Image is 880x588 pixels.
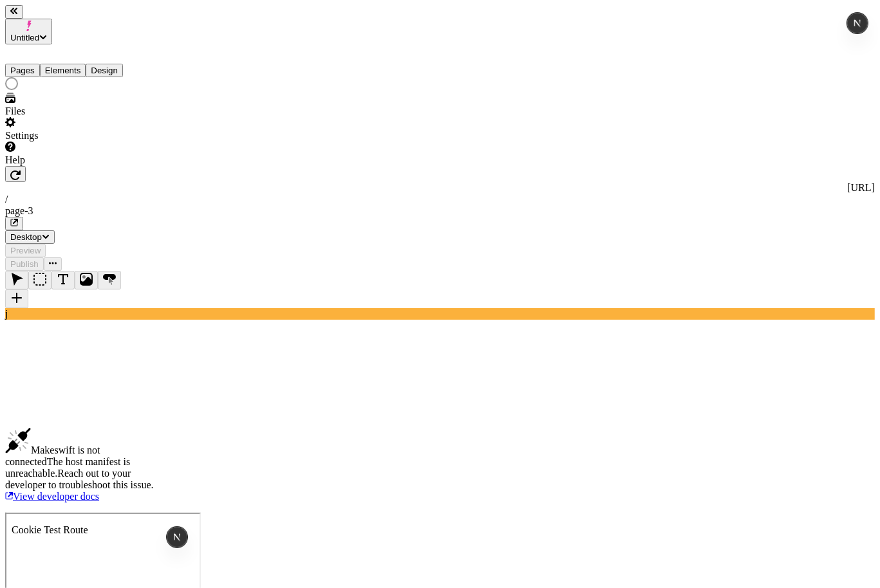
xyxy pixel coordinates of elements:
button: Untitled [5,19,52,44]
div: / [5,194,875,205]
button: Image [75,271,98,289]
div: page-3 [5,205,875,217]
div: [URL] [5,182,875,194]
button: Elements [40,64,86,77]
button: Publish [5,257,44,271]
span: Publish [10,259,39,269]
button: Pages [5,64,40,77]
div: j [5,308,875,320]
span: The host manifest is unreachable. Reach out to your developer to troubleshoot this issue . [5,456,154,490]
button: Design [86,64,123,77]
button: Box [28,271,51,289]
span: Preview [10,246,41,255]
button: Desktop [5,230,55,244]
button: Text [51,271,75,289]
div: Help [5,154,160,166]
div: Settings [5,130,160,142]
div: Files [5,106,160,117]
button: Button [98,271,121,289]
button: Preview [5,244,46,257]
span: Makeswift is not connected [5,445,100,467]
span: Untitled [10,33,39,42]
a: View developer docs [5,491,99,502]
span: Desktop [10,232,42,242]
